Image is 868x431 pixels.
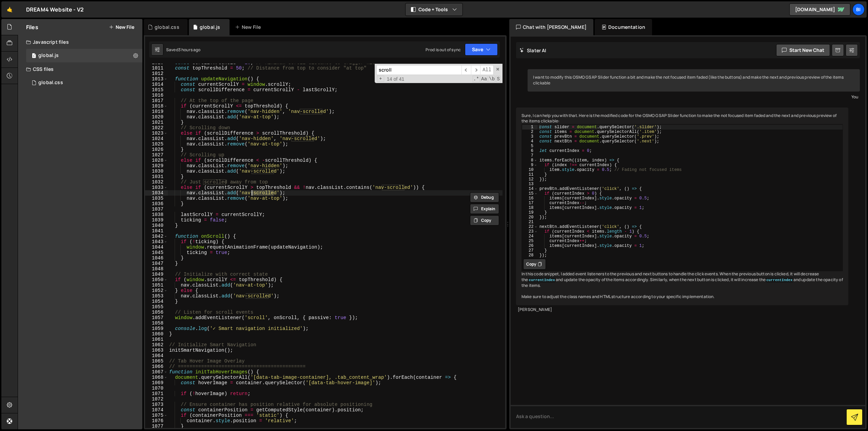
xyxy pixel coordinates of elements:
div: 1014 [145,82,168,87]
a: Bi [852,3,865,16]
div: 24 [522,234,538,239]
div: 1077 [145,424,168,429]
div: 1019 [145,109,168,114]
div: 1058 [145,320,168,326]
div: 1024 [145,136,168,141]
div: 1027 [145,152,168,158]
div: New File [235,24,263,31]
div: You [529,93,858,100]
div: 1028 [145,158,168,163]
button: Copy [470,215,499,226]
div: global.css [38,80,63,86]
div: Documentation [595,19,652,35]
div: 1035 [145,196,168,201]
div: 16 [522,196,538,201]
div: 1025 [145,141,168,147]
div: 1049 [145,272,168,277]
div: global.js [38,53,59,59]
div: Saved [166,47,201,53]
div: I want to modify this OSMO GSAP Slider function a bit and make the not focused item faded (like t... [528,69,860,92]
div: 17 [522,201,538,205]
code: currentIndex [766,278,793,282]
div: 1048 [145,266,168,272]
button: New File [109,24,134,30]
div: 1052 [145,288,168,293]
h2: Files [26,23,38,31]
div: 3 hours ago [178,47,201,53]
div: 20 [522,215,538,220]
div: 1075 [145,413,168,418]
div: 1062 [145,342,168,348]
div: 28 [522,253,538,258]
div: 1015 [145,87,168,93]
div: 1031 [145,174,168,179]
a: [DOMAIN_NAME] [789,3,850,16]
span: Toggle Replace mode [377,76,384,82]
div: 17250/47735.css [26,76,145,90]
a: 🤙 [1,1,18,18]
div: Chat with [PERSON_NAME] [509,19,593,35]
div: Prod is out of sync [426,47,461,53]
div: 1011 [145,65,168,71]
span: Whole Word Search [488,76,495,82]
div: Javascript files [18,35,142,49]
div: 1029 [145,163,168,169]
div: 1022 [145,125,168,131]
button: Explain [470,204,499,214]
div: 1054 [145,299,168,304]
div: 1055 [145,304,168,310]
div: 1059 [145,326,168,331]
div: 7 [522,153,538,158]
div: 8 [522,158,538,163]
div: 1017 [145,98,168,103]
div: 27 [522,248,538,253]
div: [PERSON_NAME] [518,307,847,313]
div: 1068 [145,375,168,380]
div: 1066 [145,364,168,369]
button: Debug [470,192,499,202]
div: 1043 [145,239,168,244]
code: currentIndex [528,278,556,282]
div: 1057 [145,315,168,320]
div: 1060 [145,331,168,337]
div: 1045 [145,250,168,255]
div: 18 [522,205,538,210]
div: 22 [522,224,538,229]
div: 1050 [145,277,168,282]
span: CaseSensitive Search [480,76,488,82]
div: 1 [522,125,538,130]
div: 1032 [145,179,168,185]
div: global.css [155,24,179,31]
div: global.js [200,24,220,31]
div: 1033 [145,185,168,190]
div: 6 [522,149,538,153]
div: 1063 [145,348,168,353]
div: 1036 [145,201,168,207]
div: 1030 [145,169,168,174]
div: 1070 [145,386,168,391]
div: 1020 [145,114,168,120]
div: 5 [522,144,538,149]
div: 1018 [145,103,168,109]
div: 1073 [145,402,168,407]
button: Start new chat [776,44,830,56]
div: 2 [522,130,538,134]
div: 23 [522,229,538,234]
div: 1067 [145,369,168,375]
div: 1040 [145,223,168,228]
div: 25 [522,239,538,243]
div: CSS files [18,62,142,76]
div: 11 [522,172,538,177]
div: 26 [522,243,538,248]
div: 19 [522,210,538,215]
span: ​ [471,65,480,75]
div: 4 [522,139,538,144]
div: 1023 [145,131,168,136]
div: 1012 [145,71,168,76]
div: 1053 [145,293,168,299]
div: 1038 [145,212,168,217]
div: 1041 [145,228,168,234]
div: 1056 [145,310,168,315]
span: 14 of 41 [384,76,407,82]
